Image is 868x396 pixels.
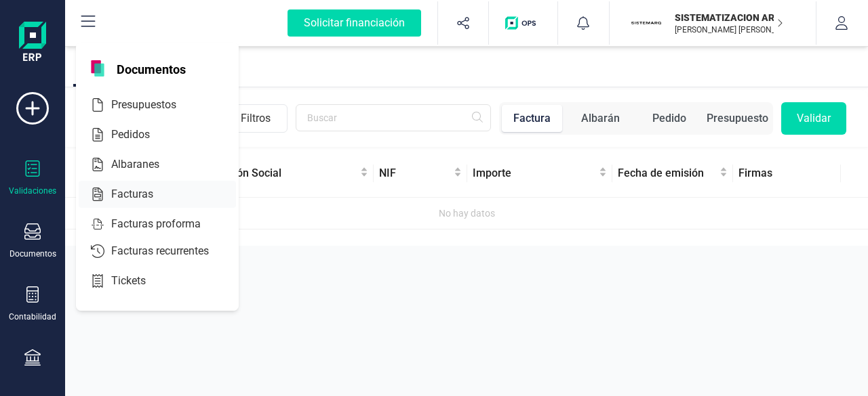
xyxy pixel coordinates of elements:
[106,127,174,143] span: Pedidos
[271,1,437,45] button: Solicitar financiación
[652,110,686,127] div: Pedido
[675,24,783,35] p: [PERSON_NAME] [PERSON_NAME]
[19,22,46,65] img: Logo Finanedi
[733,150,841,198] th: Firmas
[9,185,56,196] div: Validaciones
[9,248,56,259] div: Documentos
[505,16,541,30] img: Logo de OPS
[9,311,56,322] div: Contabilidad
[108,60,194,76] span: Documentos
[106,186,178,202] span: Facturas
[296,104,491,131] input: Buscar
[106,243,233,259] span: Facturas recurrentes
[106,97,201,113] span: Presupuestos
[707,110,768,127] div: Presupuesto
[631,8,661,38] img: SI
[513,110,551,127] div: Factura
[106,156,184,173] span: Albaranes
[626,1,800,45] button: SISISTEMATIZACION ARQUITECTONICA EN REFORMAS SL[PERSON_NAME] [PERSON_NAME]
[581,110,620,127] div: Albarán
[781,102,846,135] button: Validar
[675,11,783,24] p: SISTEMATIZACION ARQUITECTONICA EN REFORMAS SL
[218,165,357,181] span: Razón Social
[203,104,288,133] button: Filtros
[106,273,170,289] span: Tickets
[618,165,717,181] span: Fecha de emisión
[497,1,549,45] button: Logo de OPS
[473,165,597,181] span: Importe
[241,105,287,132] span: Filtros
[379,165,450,181] span: NIF
[71,206,863,221] div: No hay datos
[106,216,225,232] span: Facturas proforma
[288,9,421,37] div: Solicitar financiación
